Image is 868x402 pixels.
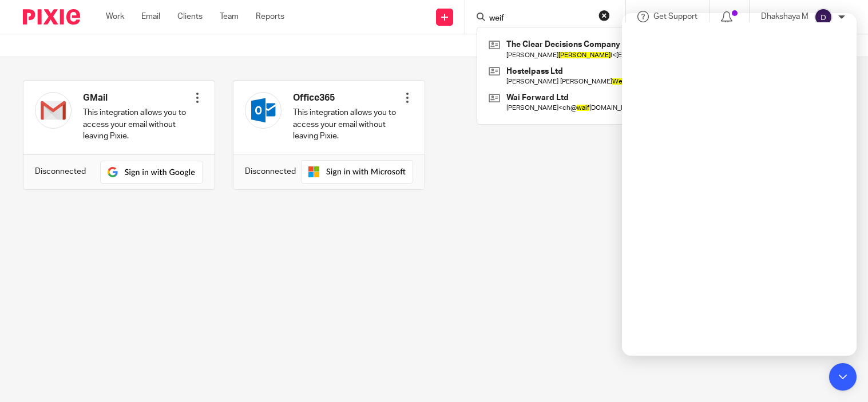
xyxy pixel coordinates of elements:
img: sign-in-with-outlook.svg [301,160,413,184]
p: Dhakshaya M [761,11,808,22]
img: svg%3E [814,8,833,26]
img: sign-in-with-gmail.svg [100,161,203,184]
a: Reports [256,11,284,22]
h4: Office365 [293,92,402,104]
p: Disconnected [35,166,86,177]
a: Work [106,11,124,22]
input: Search [488,14,591,24]
button: Clear [599,10,610,21]
a: Email [141,11,160,22]
img: Pixie [23,9,80,25]
p: This integration allows you to access your email without leaving Pixie. [293,107,402,142]
h4: GMail [83,92,192,104]
a: Clients [177,11,203,22]
img: outlook.svg [245,92,282,129]
p: This integration allows you to access your email without leaving Pixie. [83,107,192,142]
iframe: To enrich screen reader interactions, please activate Accessibility in Grammarly extension settings [622,13,857,356]
a: Team [220,11,239,22]
p: Disconnected [245,166,296,177]
img: gmail.svg [35,92,72,129]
